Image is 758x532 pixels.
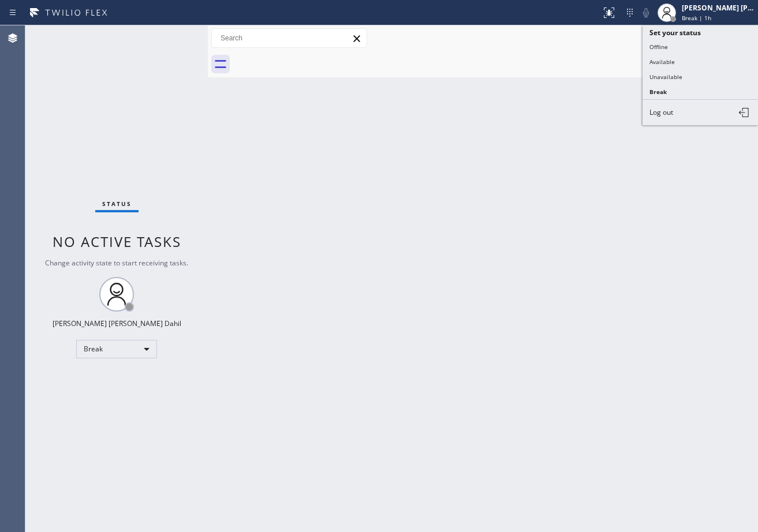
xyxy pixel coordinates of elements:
[212,29,367,47] input: Search
[53,319,181,328] div: [PERSON_NAME] [PERSON_NAME] Dahil
[682,14,711,22] span: Break | 1h
[102,200,132,208] span: Status
[638,5,654,21] button: Mute
[53,232,181,251] span: No active tasks
[45,258,188,268] span: Change activity state to start receiving tasks.
[682,3,755,13] div: [PERSON_NAME] [PERSON_NAME] Dahil
[76,340,157,358] div: Break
